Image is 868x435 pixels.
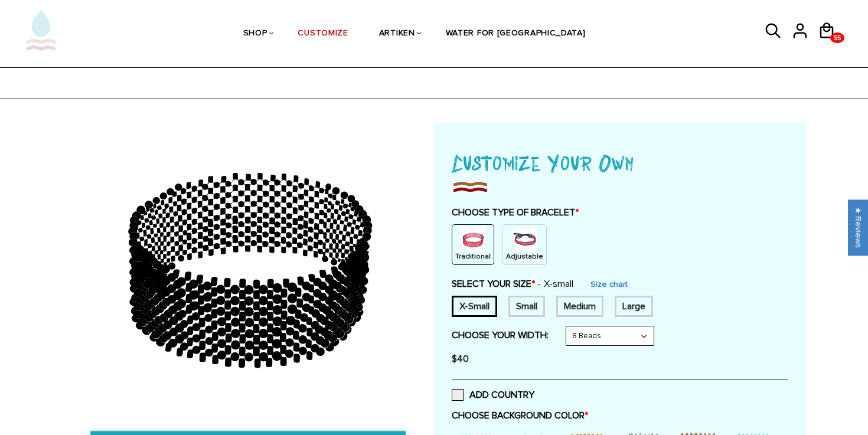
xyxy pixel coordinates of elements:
[615,296,653,317] div: 8 inches
[298,4,348,64] a: CUSTOMIZE
[590,279,628,289] a: Size chart
[513,228,537,251] img: string.PNG
[556,296,603,317] div: 7.5 inches
[452,207,788,218] label: CHOOSE TYPE OF BRACELET
[446,4,586,64] a: WATER FOR [GEOGRAPHIC_DATA]
[506,251,543,261] p: Adjustable
[452,178,488,195] img: imgboder_100x.png
[830,31,844,45] span: 55
[452,224,494,265] div: Non String
[452,146,788,178] h1: Customize Your Own
[848,199,868,256] div: Click to open Judge.me floating reviews tab
[452,389,534,401] label: ADD COUNTRY
[455,251,491,261] p: Traditional
[452,410,788,421] label: CHOOSE BACKGROUND COLOR
[502,224,547,265] div: String
[452,329,549,341] label: CHOOSE YOUR WIDTH:
[508,296,545,317] div: 7 inches
[452,353,469,365] span: $40
[461,228,485,251] img: non-string.png
[452,278,573,290] label: SELECT YOUR SIZE
[537,278,573,290] span: X-small
[243,4,267,64] a: SHOP
[452,296,497,317] div: 6 inches
[830,32,844,43] a: 55
[379,4,415,64] a: ARTIKEN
